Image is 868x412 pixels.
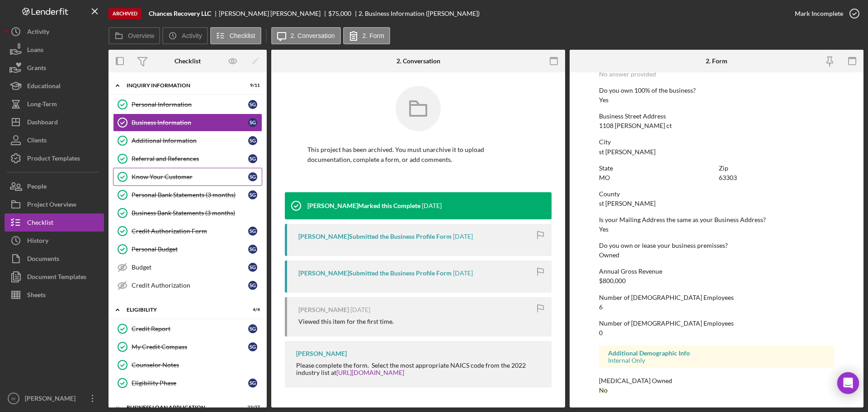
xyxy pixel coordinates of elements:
a: BudgetSG [113,258,262,276]
text: IV [11,396,16,401]
div: 9 / 11 [244,83,260,88]
button: Educational [5,77,104,95]
button: Activity [5,23,104,41]
button: Documents [5,250,104,268]
div: [PERSON_NAME] [PERSON_NAME] [219,10,328,17]
label: Activity [182,32,202,39]
div: 2. Conversation [396,57,440,65]
a: Clients [5,131,104,149]
div: Personal Budget [132,246,248,253]
div: Sheets [27,286,46,306]
div: Is your Mailing Address the same as your Business Address? [599,216,834,223]
p: This project has been archived. You must unarchive it to upload documentation, complete a form, o... [307,145,529,165]
div: People [27,177,47,198]
div: S G [248,263,257,272]
div: S G [248,172,257,181]
a: Personal InformationSG [113,95,262,114]
div: Educational [27,77,61,97]
div: [PERSON_NAME] Submitted the Business Profile Form [298,270,452,277]
a: Personal BudgetSG [113,240,262,258]
button: Activity [162,27,208,44]
div: 4 / 4 [244,307,260,313]
button: Mark Incomplete [786,5,863,23]
div: [PERSON_NAME] [298,306,349,313]
div: Long-Term [27,95,57,115]
button: Dashboard [5,113,104,131]
div: MO [599,174,610,181]
button: Document Templates [5,268,104,286]
a: Business Bank Statements (3 months) [113,204,262,222]
a: [URL][DOMAIN_NAME] [336,369,404,376]
div: Credit Authorization [132,282,248,289]
div: 1108 [PERSON_NAME] ct [599,122,672,129]
div: Business Information [132,119,248,126]
div: S G [248,190,257,199]
div: [MEDICAL_DATA] Owned [599,377,834,384]
div: Do you own or lease your business premisses? [599,242,834,249]
div: Archived [108,8,142,19]
div: History [27,232,48,252]
button: Sheets [5,286,104,304]
button: Project Overview [5,195,104,213]
div: Owned [599,251,619,259]
a: Know Your CustomerSG [113,168,262,186]
div: 63303 [719,174,737,181]
label: Checklist [230,32,255,39]
a: Checklist [5,213,104,232]
button: Checklist [210,27,261,44]
button: Product Templates [5,149,104,167]
a: My Credit CompassSG [113,338,262,356]
div: My Credit Compass [132,343,248,350]
a: Additional InformationSG [113,132,262,150]
div: County [599,190,834,198]
div: Budget [132,264,248,271]
div: Internal Only [608,357,825,364]
div: S G [248,281,257,290]
div: Product Templates [27,149,80,170]
div: INQUIRY INFORMATION [127,83,237,88]
div: $800,000 [599,277,626,284]
button: Loans [5,41,104,59]
div: Personal Information [132,101,248,108]
div: [PERSON_NAME] [23,389,81,410]
b: Chances Recovery LLC [149,10,211,17]
div: No [599,387,608,394]
div: [PERSON_NAME] [296,350,347,357]
label: 2. Conversation [291,32,335,39]
div: S G [248,379,257,388]
div: Yes [599,226,609,233]
div: Zip [719,165,834,172]
div: Please complete the form. Select the most appropriate NAICS code from the 2022 industry list at [296,362,542,376]
div: Business Bank Statements (3 months) [132,209,262,217]
button: History [5,232,104,250]
div: S G [248,136,257,145]
div: 6 [599,303,603,311]
div: Project Overview [27,195,76,216]
span: $75,000 [328,9,351,17]
a: Grants [5,59,104,77]
div: Activity [27,23,49,43]
div: Number of [DEMOGRAPHIC_DATA] Employees [599,294,834,301]
div: Eligibility Phase [132,379,248,387]
div: 0 [599,329,603,336]
a: Personal Bank Statements (3 months)SG [113,186,262,204]
div: S G [248,227,257,236]
time: 2025-02-24 20:44 [422,202,442,209]
div: st [PERSON_NAME] [599,148,656,156]
div: st [PERSON_NAME] [599,200,656,207]
div: No answer provided [599,71,656,78]
div: City [599,138,834,146]
div: 22 / 27 [244,405,260,410]
div: Clients [27,131,47,152]
div: Documents [27,250,59,270]
div: State [599,165,714,172]
div: 2. Form [706,57,727,65]
div: S G [248,118,257,127]
a: Credit Authorization FormSG [113,222,262,240]
time: 2025-02-24 20:44 [453,233,473,240]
